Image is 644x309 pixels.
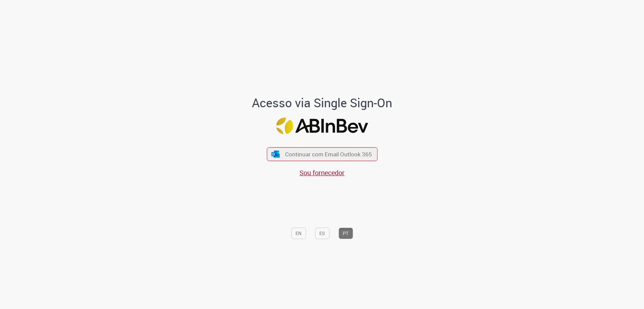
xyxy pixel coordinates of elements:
img: ícone Azure/Microsoft 360 [271,151,280,158]
button: PT [338,228,353,239]
img: Logo ABInBev [276,118,368,134]
span: Continuar com Email Outlook 365 [285,150,372,158]
a: Sou fornecedor [300,168,344,177]
button: EN [291,228,306,239]
button: ES [315,228,329,239]
h1: Acesso via Single Sign-On [229,96,415,110]
button: ícone Azure/Microsoft 360 Continuar com Email Outlook 365 [267,147,377,161]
